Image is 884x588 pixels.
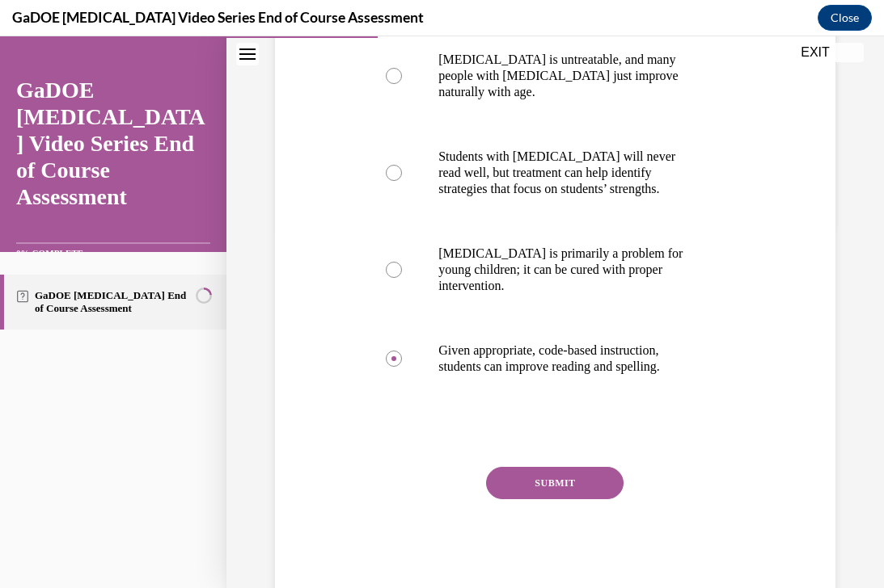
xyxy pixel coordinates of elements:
[767,6,864,26] button: EXIT
[12,7,424,27] h4: GaDOE [MEDICAL_DATA] Video Series End of Course Assessment
[438,306,700,338] p: Given appropriate, code-based instruction, students can improve reading and spelling.
[438,112,700,161] p: Students with [MEDICAL_DATA] will never read well, but treatment can help identify strategies tha...
[16,40,210,174] a: GaDOE [MEDICAL_DATA] Video Series End of Course Assessment
[196,251,212,267] svg: 23% Completed
[438,15,700,64] p: [MEDICAL_DATA] is untreatable, and many people with [MEDICAL_DATA] just improve naturally with age.
[16,212,210,222] div: 0% COMPLETE
[236,6,259,29] button: Close navigation menu
[818,5,872,31] button: Close
[438,209,700,258] p: [MEDICAL_DATA] is primarily a problem for young children; it can be cured with proper intervention.
[486,430,624,463] button: SUBMIT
